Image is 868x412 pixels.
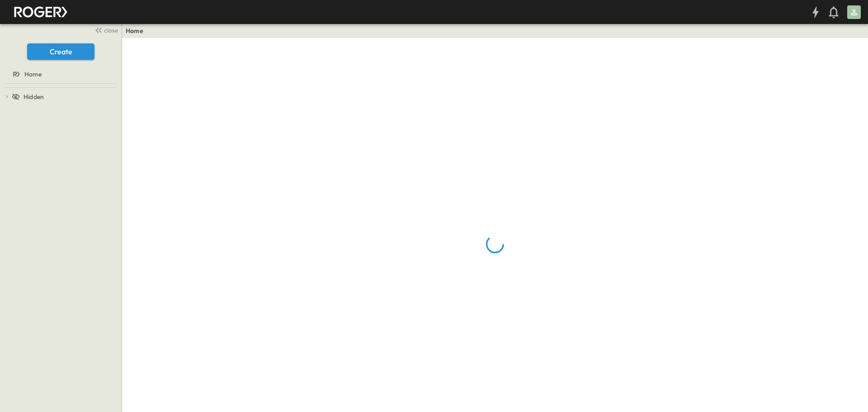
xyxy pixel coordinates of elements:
[27,43,94,60] button: Create
[126,26,149,35] nav: breadcrumbs
[2,68,118,81] a: Home
[24,92,44,101] span: Hidden
[91,24,120,36] button: close
[104,26,118,35] span: close
[126,26,143,35] a: Home
[24,70,42,79] span: Home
